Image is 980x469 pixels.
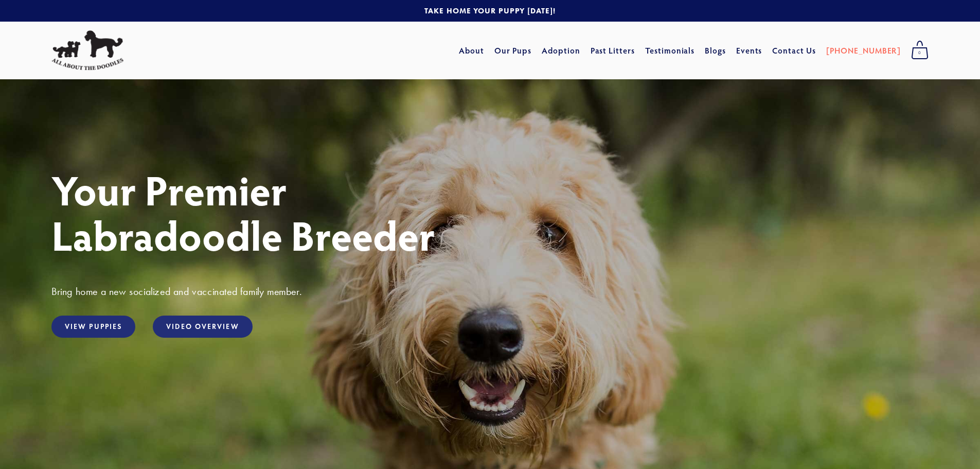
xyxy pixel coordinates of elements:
h1: Your Premier Labradoodle Breeder [51,167,929,257]
img: All About The Doodles [51,30,123,71]
a: Events [736,41,762,60]
a: View Puppies [51,316,135,338]
a: Adoption [542,41,580,60]
a: 0 items in cart [906,38,934,63]
a: Our Pups [494,41,532,60]
a: About [459,41,484,60]
a: Blogs [705,41,726,60]
a: Past Litters [591,45,635,56]
a: [PHONE_NUMBER] [826,41,901,60]
span: 0 [911,46,929,60]
a: Video Overview [153,316,252,338]
a: Contact Us [772,41,816,60]
h3: Bring home a new socialized and vaccinated family member. [51,285,929,298]
a: Testimonials [645,41,695,60]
